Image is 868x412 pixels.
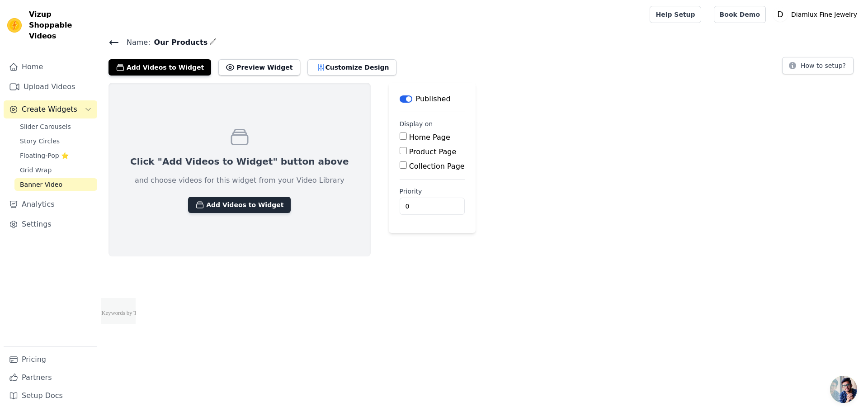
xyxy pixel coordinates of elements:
button: D Diamlux Fine Jewelry [773,6,861,23]
div: Domain: [DOMAIN_NAME] [24,24,99,31]
label: Home Page [409,133,450,142]
div: Keywords by Traffic [101,53,149,59]
span: Our Products [151,37,208,48]
button: How to setup? [782,57,854,74]
span: Name: [119,37,151,48]
a: Settings [4,215,97,233]
label: Product Page [409,147,457,156]
button: Customize Design [307,59,396,76]
img: Vizup [7,18,22,33]
a: Grid Wrap [14,164,97,176]
div: Edit Name [209,36,217,48]
div: Domain Overview [36,53,81,59]
a: How to setup? [782,63,854,72]
a: Setup Docs [4,387,97,405]
a: Partners [4,369,97,387]
span: Create Widgets [22,104,77,115]
a: Analytics [4,195,97,213]
span: Banner Video [20,180,62,189]
p: Click "Add Videos to Widget" button above [130,155,349,168]
legend: Display on [400,119,433,128]
a: Upload Videos [4,78,97,96]
label: Priority [400,187,465,196]
span: Grid Wrap [20,166,52,175]
button: Preview Widget [218,59,300,76]
label: Collection Page [409,162,465,170]
img: logo_orange.svg [14,14,22,22]
a: Floating-Pop ⭐ [14,149,97,162]
div: v 4.0.25 [25,14,44,22]
button: Create Widgets [4,100,97,118]
img: tab_keywords_by_traffic_grey.svg [91,52,99,60]
div: Open chat [830,376,857,403]
span: Story Circles [20,137,60,146]
a: Banner Video [14,178,97,191]
p: and choose videos for this widget from your Video Library [135,175,344,186]
img: website_grey.svg [14,24,22,31]
a: Story Circles [14,135,97,147]
span: Slider Carousels [20,122,71,131]
a: Book Demo [714,6,766,23]
p: Diamlux Fine Jewelry [788,6,861,23]
span: Vizup Shoppable Videos [29,9,94,42]
a: Slider Carousels [14,120,97,133]
img: tab_domain_overview_orange.svg [26,52,33,60]
button: Add Videos to Widget [188,197,291,213]
text: D [777,10,783,19]
p: Published [416,94,451,104]
a: Home [4,58,97,76]
a: Help Setup [650,6,701,23]
a: Pricing [4,350,97,369]
span: Floating-Pop ⭐ [20,151,69,160]
button: Add Videos to Widget [108,59,211,76]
